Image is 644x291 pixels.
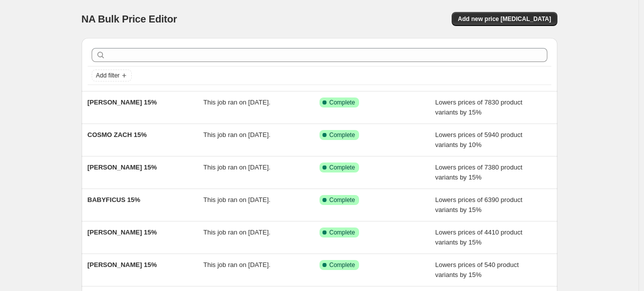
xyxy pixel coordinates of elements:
[330,196,355,204] span: Complete
[435,98,522,116] span: Lowers prices of 7830 product variants by 15%
[96,71,120,79] span: Add filter
[203,163,270,171] span: This job ran on [DATE].
[203,261,270,268] span: This job ran on [DATE].
[88,98,157,106] span: [PERSON_NAME] 15%
[330,261,355,269] span: Complete
[435,228,522,246] span: Lowers prices of 4410 product variants by 15%
[330,131,355,139] span: Complete
[435,163,522,181] span: Lowers prices of 7380 product variants by 15%
[435,261,519,278] span: Lowers prices of 540 product variants by 15%
[330,163,355,171] span: Complete
[458,15,551,23] span: Add new price [MEDICAL_DATA]
[88,163,157,171] span: [PERSON_NAME] 15%
[88,228,157,236] span: [PERSON_NAME] 15%
[82,13,177,24] span: NA Bulk Price Editor
[452,12,557,26] button: Add new price [MEDICAL_DATA]
[92,69,132,81] button: Add filter
[203,196,270,203] span: This job ran on [DATE].
[435,196,522,213] span: Lowers prices of 6390 product variants by 15%
[88,261,157,268] span: [PERSON_NAME] 15%
[203,228,270,236] span: This job ran on [DATE].
[88,196,140,203] span: BABYFICUS 15%
[88,131,147,138] span: COSMO ZACH 15%
[330,228,355,236] span: Complete
[203,131,270,138] span: This job ran on [DATE].
[330,98,355,106] span: Complete
[435,131,522,148] span: Lowers prices of 5940 product variants by 10%
[203,98,270,106] span: This job ran on [DATE].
